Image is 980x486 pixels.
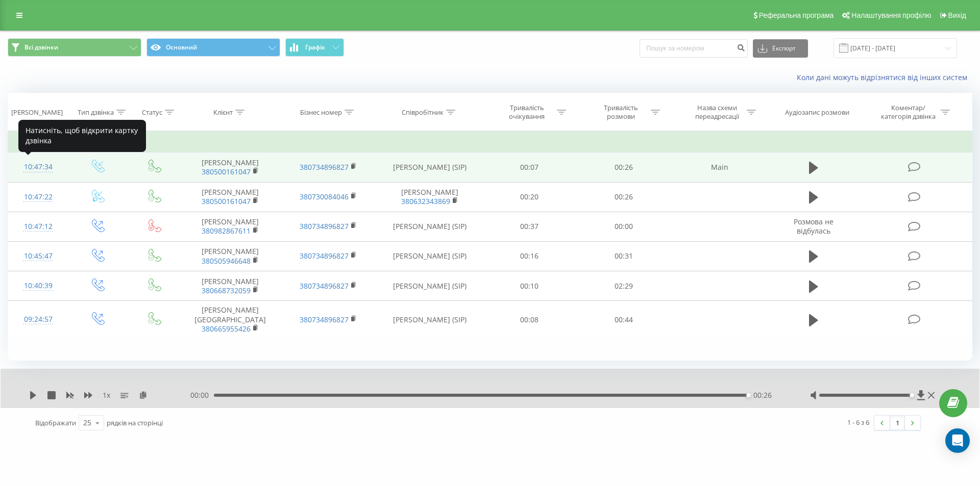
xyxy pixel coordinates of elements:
[107,418,163,427] span: рядків на сторінці
[377,152,482,182] td: [PERSON_NAME] (SIP)
[8,132,972,152] td: Сьогодні
[300,108,342,117] div: Бізнес номер
[746,393,750,397] div: Accessibility label
[35,418,76,427] span: Відображати
[202,286,251,295] a: 380668732059
[202,256,251,266] a: 380505946648
[500,104,554,121] div: Тривалість очікування
[18,187,58,207] div: 10:47:22
[847,417,869,427] div: 1 - 6 з 6
[402,108,444,117] div: Співробітник
[576,301,670,339] td: 00:44
[8,38,141,57] button: Всі дзвінки
[576,182,670,212] td: 00:26
[300,162,349,172] a: 380734896827
[594,104,648,121] div: Тривалість розмови
[142,108,162,117] div: Статус
[103,390,110,400] span: 1 x
[300,221,349,231] a: 380734896827
[794,217,834,236] span: Розмова не відбулась
[18,217,58,237] div: 10:47:12
[482,241,576,271] td: 00:16
[576,212,670,241] td: 00:00
[202,196,251,206] a: 380500161047
[213,108,233,117] div: Клієнт
[482,301,576,339] td: 00:08
[482,212,576,241] td: 00:37
[190,390,214,400] span: 00:00
[878,104,938,121] div: Коментар/категорія дзвінка
[24,43,58,52] span: Всі дзвінки
[18,310,58,329] div: 09:24:57
[377,212,482,241] td: [PERSON_NAME] (SIP)
[910,393,914,397] div: Accessibility label
[181,182,279,212] td: [PERSON_NAME]
[285,38,344,57] button: Графік
[300,251,349,261] a: 380734896827
[377,271,482,301] td: [PERSON_NAME] (SIP)
[181,271,279,301] td: [PERSON_NAME]
[759,11,834,19] span: Реферальна програма
[202,167,251,176] a: 380500161047
[797,72,972,82] a: Коли дані можуть відрізнятися вiд інших систем
[482,152,576,182] td: 00:07
[377,182,482,212] td: [PERSON_NAME]
[78,108,114,117] div: Тип дзвінка
[18,120,146,152] div: Натисніть, щоб відкрити картку дзвінка
[640,39,748,58] input: Пошук за номером
[945,428,970,453] div: Open Intercom Messenger
[690,104,744,121] div: Назва схеми переадресації
[401,196,450,206] a: 380632343869
[851,11,931,19] span: Налаштування профілю
[305,44,325,51] span: Графік
[18,246,58,266] div: 10:45:47
[377,301,482,339] td: [PERSON_NAME] (SIP)
[576,152,670,182] td: 00:26
[181,152,279,182] td: [PERSON_NAME]
[300,281,349,291] a: 380734896827
[18,276,58,296] div: 10:40:39
[890,416,905,430] a: 1
[146,38,280,57] button: Основний
[482,271,576,301] td: 00:10
[11,108,63,117] div: [PERSON_NAME]
[948,11,966,19] span: Вихід
[181,241,279,271] td: [PERSON_NAME]
[576,241,670,271] td: 00:31
[785,108,849,117] div: Аудіозапис розмови
[18,157,58,177] div: 10:47:34
[202,226,251,236] a: 380982867611
[300,315,349,324] a: 380734896827
[181,301,279,339] td: [PERSON_NAME] [GEOGRAPHIC_DATA]
[576,271,670,301] td: 02:29
[671,152,769,182] td: Main
[753,39,808,58] button: Експорт
[83,418,91,428] div: 25
[482,182,576,212] td: 00:20
[753,390,772,400] span: 00:26
[202,324,251,334] a: 380665955426
[300,192,349,201] a: 380730084046
[377,241,482,271] td: [PERSON_NAME] (SIP)
[181,212,279,241] td: [PERSON_NAME]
